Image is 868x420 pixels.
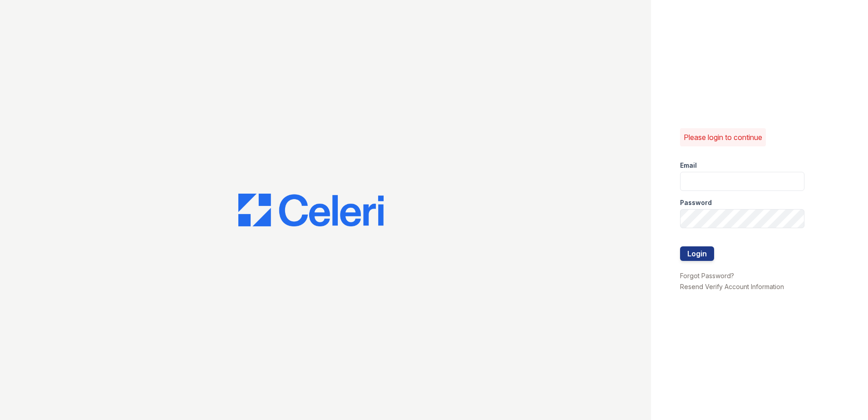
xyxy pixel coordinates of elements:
a: Forgot Password? [680,272,734,280]
img: CE_Logo_Blue-a8612792a0a2168367f1c8372b55b34899dd931a85d93a1a3d3e32e68fde9ad4.png [238,194,384,226]
p: Please login to continue [684,132,762,143]
label: Password [680,198,712,207]
button: Login [680,246,714,261]
a: Resend Verify Account Information [680,283,784,290]
label: Email [680,161,697,170]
